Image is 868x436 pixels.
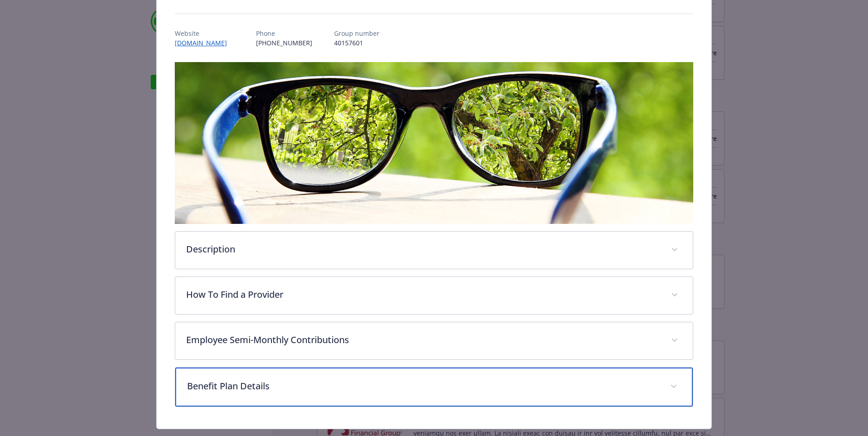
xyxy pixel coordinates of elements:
div: Benefit Plan Details [175,368,693,407]
p: How To Find a Provider [186,288,660,301]
p: Phone [256,29,312,38]
p: Website [175,29,234,38]
p: Employee Semi-Monthly Contributions [186,333,660,347]
p: Description [186,242,660,256]
div: Description [175,232,693,269]
p: Benefit Plan Details [187,379,659,393]
p: Group number [334,29,380,38]
div: How To Find a Provider [175,277,693,314]
p: [PHONE_NUMBER] [256,38,312,48]
a: [DOMAIN_NAME] [175,39,234,47]
p: 40157601 [334,38,380,48]
div: Employee Semi-Monthly Contributions [175,322,693,359]
img: banner [175,62,693,224]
